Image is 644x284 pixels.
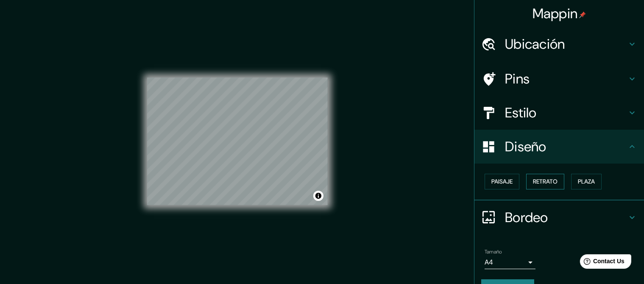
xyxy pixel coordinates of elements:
button: Paisaje [485,174,519,189]
iframe: Help widget launcher [569,251,635,275]
h4: Bordeo [505,209,627,226]
label: Tamaño [485,248,502,255]
h4: Diseño [505,138,627,155]
canvas: Mapa [147,78,328,205]
button: Atribución de choques [313,191,323,201]
div: Estilo [474,96,644,130]
h4: Ubicación [505,36,627,53]
h4: Pins [505,70,627,87]
h4: Mappin [532,5,586,22]
div: Ubicación [474,27,644,61]
button: Retrato [526,174,564,189]
h4: Estilo [505,104,627,121]
button: Plaza [571,174,602,189]
div: Bordeo [474,200,644,234]
img: pin-icon.png [579,11,586,18]
div: A4 [485,256,535,269]
div: Pins [474,62,644,96]
div: Diseño [474,130,644,164]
